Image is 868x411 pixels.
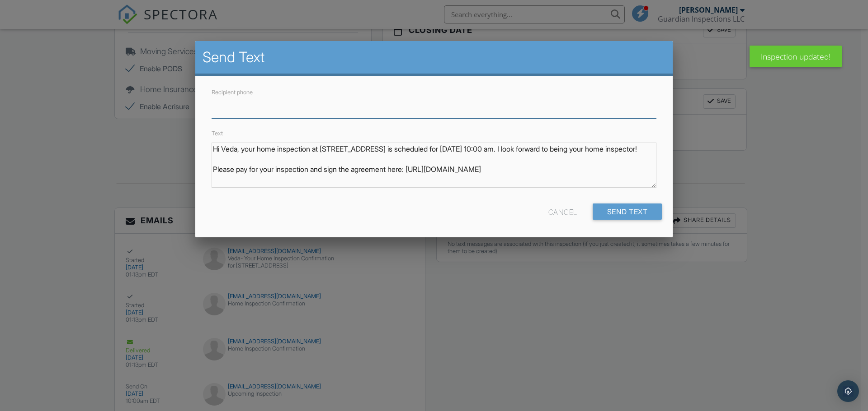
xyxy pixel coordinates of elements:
[837,380,859,402] div: Open Intercom Messenger
[593,203,662,220] input: Send Text
[212,89,253,96] label: Recipient phone
[750,46,842,67] div: Inspection updated!
[548,203,577,220] div: Cancel
[212,143,656,188] textarea: Hi Veda, your home inspection at [STREET_ADDRESS] is scheduled for [DATE] 10:00 am. I look forwar...
[212,130,223,137] label: Text
[203,48,665,66] h2: Send Text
